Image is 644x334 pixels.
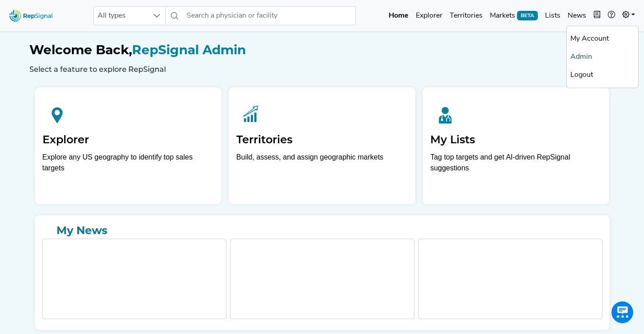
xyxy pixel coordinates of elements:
a: ExplorerExplore any US geography to identify top sales targets [35,87,221,204]
a: My News [42,222,602,239]
p: Tag top targets and get AI-driven RepSignal suggestions [430,152,602,179]
span: BETA [517,11,538,20]
span: Welcome Back, [29,42,132,57]
a: Explorer [412,7,446,25]
input: Search a physician or facility [183,6,356,25]
h2: Explorer [42,133,214,146]
a: Home [385,7,412,25]
p: Build, assess, and assign geographic markets [236,152,408,179]
a: My ListsTag top targets and get AI-driven RepSignal suggestions [423,87,609,204]
a: News [564,7,590,25]
a: Logout [567,66,638,84]
button: Intel Book [590,7,604,25]
a: Territories [446,7,486,25]
h2: My Lists [430,133,602,146]
h6: Select a feature to explore RepSignal [29,65,615,74]
a: Admin [567,48,638,66]
a: MarketsBETA [486,7,541,25]
h1: RepSignal Admin [29,42,615,58]
span: All types [94,7,148,25]
a: My Account [567,30,638,48]
a: TerritoriesBuild, assess, and assign geographic markets [229,87,415,204]
a: Lists [541,7,564,25]
div: Explore any US geography to identify top sales targets [42,152,214,174]
h2: Territories [236,133,408,146]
